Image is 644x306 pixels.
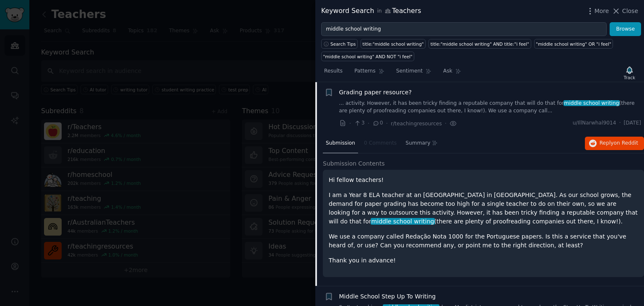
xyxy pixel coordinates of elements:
button: More [586,7,609,16]
a: title:"middle school writing" [361,39,426,49]
div: Keyword Search Teachers [321,6,421,16]
div: Track [624,75,635,80]
a: Middle School Step Up To Writing [339,292,436,301]
span: · [445,119,447,128]
button: Track [621,64,638,82]
a: Sentiment [393,65,434,82]
span: middle school writing [371,218,435,225]
input: Try a keyword related to your business [321,22,607,36]
a: "middle school writing" OR "i feel" [534,39,613,49]
a: "middle school writing" AND NOT "i feel" [321,52,414,61]
a: Ask [440,65,464,82]
span: on Reddit [614,140,638,146]
span: · [368,119,369,128]
span: u/IllNarwhal9014 [573,119,616,127]
button: Browse [610,22,641,36]
button: Close [612,7,638,16]
div: "middle school writing" OR "i feel" [536,41,611,47]
a: Results [321,65,345,82]
div: title:"middle school writing" [363,41,424,47]
span: Submission [326,140,355,147]
span: · [619,119,621,127]
span: middle school writing [563,100,620,106]
span: Patterns [354,67,375,75]
span: Search Tips [330,41,356,47]
p: I am a Year 8 ELA teacher at an [GEOGRAPHIC_DATA] in [GEOGRAPHIC_DATA]. As our school grows, the ... [329,191,638,226]
span: Reply [600,140,638,147]
span: · [386,119,388,128]
a: ... activity. However, it has been tricky finding a reputable company that will do that formiddle... [339,100,641,114]
span: Summary [405,140,430,147]
span: r/teachingresources [391,121,442,127]
a: title:"middle school writing" AND title:"i feel" [428,39,531,49]
p: We use a company called Redação Nota 1000 for the Portuguese papers. Is this a service that you'v... [329,232,638,250]
span: Ask [443,67,452,75]
span: in [377,8,382,15]
span: More [595,7,609,16]
button: Search Tips [321,39,358,49]
span: 3 [354,119,364,127]
span: 0 [372,119,383,127]
span: Results [324,67,343,75]
p: Thank you in advance! [329,256,638,265]
a: Patterns [351,65,387,82]
span: [DATE] [624,119,641,127]
a: Grading paper resource? [339,88,412,97]
span: Submission Contents [323,159,385,168]
span: · [349,119,351,128]
div: "middle school writing" AND NOT "i feel" [323,54,413,60]
p: Hi fellow teachers! [329,176,638,184]
span: Close [622,7,638,16]
div: title:"middle school writing" AND title:"i feel" [431,41,529,47]
button: Replyon Reddit [585,137,644,150]
span: Sentiment [396,67,423,75]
